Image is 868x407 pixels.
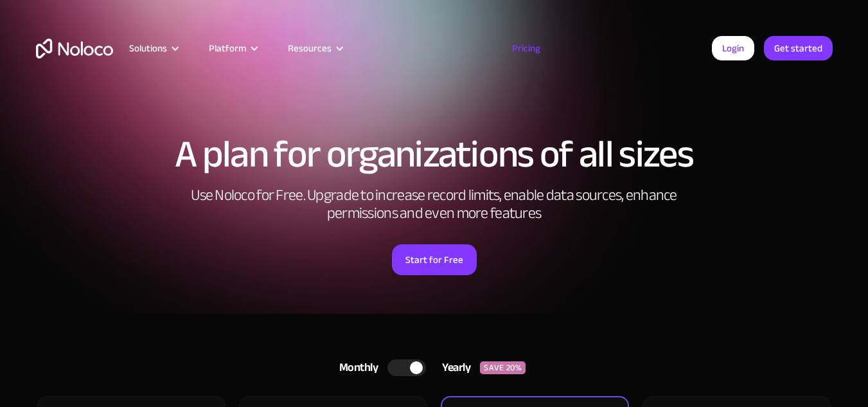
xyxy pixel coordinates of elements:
div: Resources [288,40,332,57]
a: Login [712,36,754,60]
div: Yearly [426,358,480,377]
a: Start for Free [392,244,477,275]
div: SAVE 20% [480,361,526,374]
div: Monthly [323,358,388,377]
a: Pricing [496,40,556,57]
a: home [36,39,113,59]
div: Solutions [113,40,193,57]
h1: A plan for organizations of all sizes [36,135,833,174]
div: Resources [272,40,357,57]
div: Solutions [129,40,167,57]
a: Get started [764,36,833,60]
div: Platform [209,40,246,57]
h2: Use Noloco for Free. Upgrade to increase record limits, enable data sources, enhance permissions ... [177,186,691,222]
div: Platform [193,40,272,57]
